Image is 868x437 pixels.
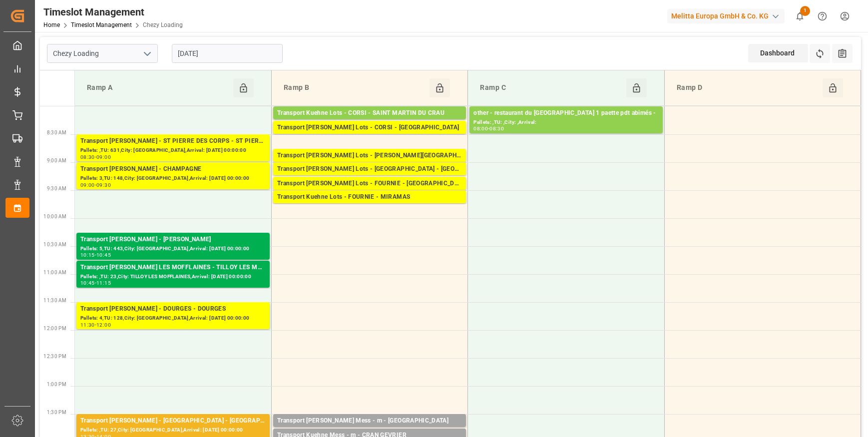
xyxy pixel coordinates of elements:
div: Transport [PERSON_NAME] Lots - [PERSON_NAME][GEOGRAPHIC_DATA] [277,151,462,161]
div: 12:00 [96,323,111,327]
button: open menu [139,46,154,61]
div: Ramp B [280,78,430,97]
a: Home [43,21,60,28]
div: Transport [PERSON_NAME] - [GEOGRAPHIC_DATA] - [GEOGRAPHIC_DATA] [80,416,266,426]
div: Ramp D [673,78,823,97]
div: Ramp C [476,78,626,97]
button: Melitta Europa GmbH & Co. KG [667,6,789,25]
div: Pallets: 11,TU: 261,City: [GEOGRAPHIC_DATA][PERSON_NAME],Arrival: [DATE] 00:00:00 [277,118,462,127]
span: 9:00 AM [47,158,66,163]
div: 09:00 [80,183,95,187]
div: 10:45 [80,281,95,285]
button: show 1 new notifications [789,5,811,27]
input: DD-MM-YYYY [172,44,283,63]
span: 11:30 AM [43,298,66,303]
div: Transport [PERSON_NAME] Mess - m - [GEOGRAPHIC_DATA] [277,416,462,426]
div: Pallets: ,TU: 23,City: TILLOY LES MOFFLAINES,Arrival: [DATE] 00:00:00 [80,273,266,281]
div: Transport [PERSON_NAME] LES MOFFLAINES - TILLOY LES MOFFLAINES [80,263,266,273]
div: Melitta Europa GmbH & Co. KG [667,9,785,23]
div: - [95,253,96,257]
div: 09:30 [96,183,111,187]
div: Pallets: 4,TU: 128,City: [GEOGRAPHIC_DATA],Arrival: [DATE] 00:00:00 [80,314,266,323]
div: Pallets: 13,TU: ,City: [GEOGRAPHIC_DATA],Arrival: [DATE] 00:00:00 [277,133,462,141]
span: 12:00 PM [43,326,66,331]
div: Pallets: 1,TU: 36,City: [GEOGRAPHIC_DATA][PERSON_NAME],Arrival: [DATE] 00:00:00 [277,189,462,197]
div: 08:30 [489,126,504,131]
div: Timeslot Management [43,4,183,19]
div: Dashboard [748,44,808,62]
div: - [488,126,489,131]
div: Pallets: ,TU: ,City: ,Arrival: [473,118,658,127]
span: 10:00 AM [43,214,66,219]
span: 11:00 AM [43,270,66,275]
div: - [95,155,96,159]
span: 10:30 AM [43,242,66,247]
div: Transport [PERSON_NAME] - ST PIERRE DES CORPS - ST PIERRE DES CORPS [80,136,266,146]
div: Pallets: ,TU: 16,City: [GEOGRAPHIC_DATA],Arrival: [DATE] 00:00:00 [277,426,462,435]
div: Transport [PERSON_NAME] - [PERSON_NAME] [80,235,266,245]
div: Pallets: 2,TU: ,City: [GEOGRAPHIC_DATA],Arrival: [DATE] 00:00:00 [277,202,462,211]
span: 1:00 PM [47,382,66,387]
div: Pallets: 5,TU: 443,City: [GEOGRAPHIC_DATA],Arrival: [DATE] 00:00:00 [80,245,266,253]
div: Pallets: ,TU: 631,City: [GEOGRAPHIC_DATA],Arrival: [DATE] 00:00:00 [80,146,266,155]
div: Transport [PERSON_NAME] Lots - CORSI - [GEOGRAPHIC_DATA] [277,123,462,133]
span: 1 [800,6,810,16]
div: Pallets: 3,TU: ,City: [PERSON_NAME][GEOGRAPHIC_DATA],Arrival: [DATE] 00:00:00 [277,161,462,169]
div: 09:00 [96,155,111,159]
div: 11:30 [80,323,95,327]
div: Pallets: 4,TU: 514,City: [GEOGRAPHIC_DATA],Arrival: [DATE] 00:00:00 [277,174,462,183]
div: Pallets: 3,TU: 148,City: [GEOGRAPHIC_DATA],Arrival: [DATE] 00:00:00 [80,174,266,183]
div: 10:15 [80,253,95,257]
div: Transport [PERSON_NAME] Lots - FOURNIE - [GEOGRAPHIC_DATA][PERSON_NAME] [277,179,462,189]
div: Transport Kuehne Lots - CORSI - SAINT MARTIN DU CRAU [277,108,462,118]
div: Transport [PERSON_NAME] Lots - [GEOGRAPHIC_DATA] - [GEOGRAPHIC_DATA] [277,164,462,174]
div: Transport [PERSON_NAME] - DOURGES - DOURGES [80,304,266,314]
div: - [95,183,96,187]
div: Ramp A [83,78,233,97]
a: Timeslot Management [71,21,132,28]
button: Help Center [811,5,834,27]
input: Type to search/select [47,44,158,63]
div: Pallets: ,TU: 27,City: [GEOGRAPHIC_DATA],Arrival: [DATE] 00:00:00 [80,426,266,435]
div: - [95,281,96,285]
div: Transport Kuehne Lots - FOURNIE - MIRAMAS [277,192,462,202]
div: 10:45 [96,253,111,257]
div: 11:15 [96,281,111,285]
div: - [95,323,96,327]
div: 08:00 [473,126,488,131]
span: 8:30 AM [47,130,66,135]
div: other - restaurant du [GEOGRAPHIC_DATA] 1 paette pdt abimés - [473,108,658,118]
span: 1:30 PM [47,410,66,415]
span: 9:30 AM [47,186,66,191]
div: Transport [PERSON_NAME] - CHAMPAGNE [80,164,266,174]
div: 08:30 [80,155,95,159]
span: 12:30 PM [43,354,66,359]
